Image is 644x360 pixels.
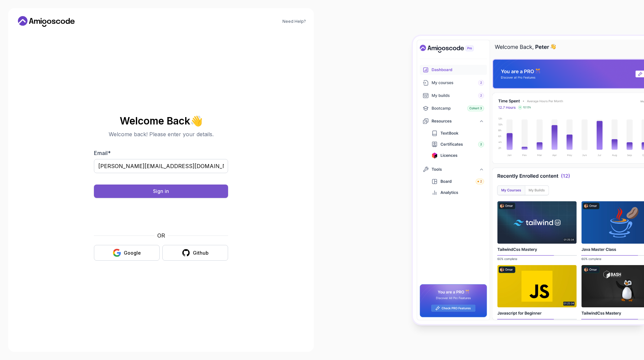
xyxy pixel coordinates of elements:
[153,188,169,195] div: Sign in
[94,150,111,156] label: Email *
[110,202,212,227] iframe: Widget containing checkbox for hCaptcha security challenge
[94,115,228,126] h2: Welcome Back
[94,159,228,173] input: Enter your email
[157,232,165,240] p: OR
[162,245,228,261] button: Github
[193,250,209,256] div: Github
[94,245,160,261] button: Google
[16,16,76,27] a: Home link
[94,185,228,198] button: Sign in
[124,250,141,256] div: Google
[94,130,228,138] p: Welcome back! Please enter your details.
[413,36,644,324] img: Amigoscode Dashboard
[282,19,306,24] a: Need Help?
[190,114,203,127] span: 👋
